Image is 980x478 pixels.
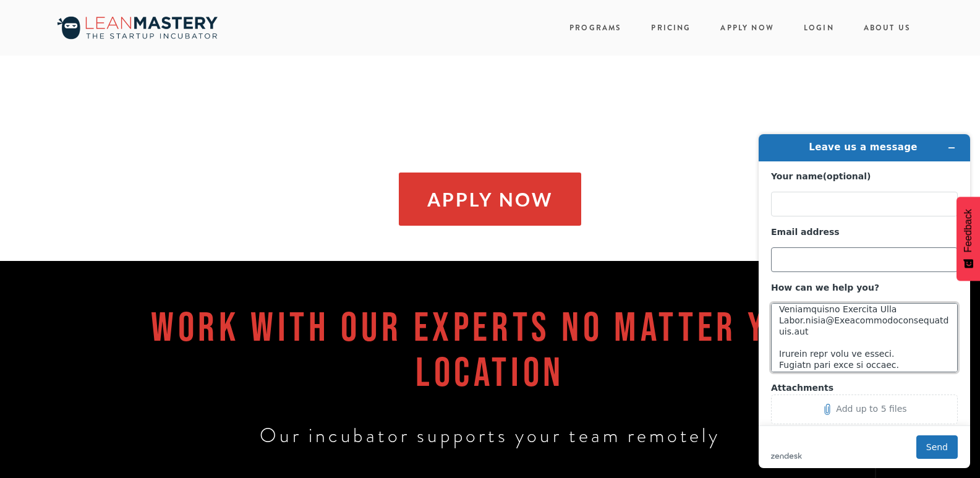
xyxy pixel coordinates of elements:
[651,20,691,36] a: Pricing
[720,20,773,36] a: Apply Now
[864,20,911,36] a: About Us
[569,22,621,33] a: Programs
[749,124,980,478] iframe: Find more information here
[51,13,224,43] img: LeanMastery, the incubator your startup needs to get going, grow &amp; thrive
[104,422,876,450] h3: Our incubator supports your team remotely
[957,197,980,281] button: Feedback - Show survey
[804,20,834,36] a: Login
[28,9,53,20] span: Help
[963,209,974,252] span: Feedback
[104,304,876,394] h1: work with our experts no matter your location
[399,173,581,226] a: Apply Now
